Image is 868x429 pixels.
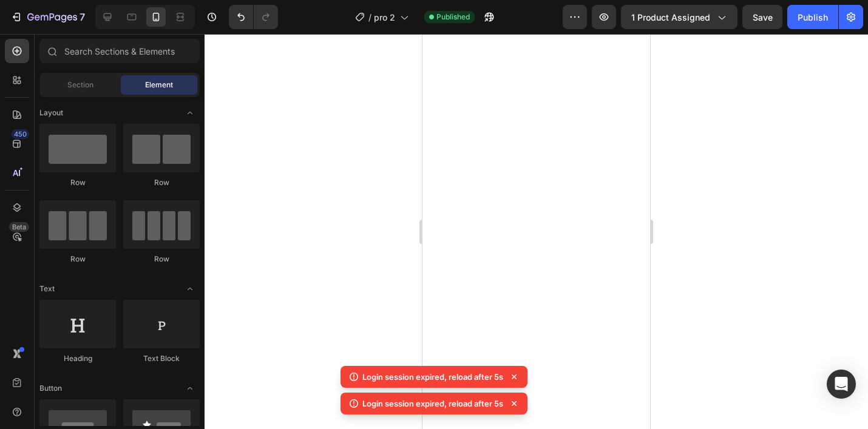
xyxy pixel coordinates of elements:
iframe: Design area [422,34,650,429]
div: Text Block [123,353,200,364]
div: Row [39,177,116,188]
button: Save [742,5,782,29]
input: Search Sections & Elements [39,39,200,63]
span: / [368,11,371,24]
span: 1 product assigned [631,11,710,24]
div: Beta [9,222,29,232]
div: Heading [39,353,116,364]
p: Login session expired, reload after 5s [362,371,503,383]
span: Toggle open [180,103,200,123]
div: Row [123,254,200,265]
span: Save [753,12,773,22]
p: Login session expired, reload after 5s [362,397,503,410]
span: Layout [39,107,63,118]
div: Publish [798,11,828,24]
div: 450 [12,129,29,139]
div: Row [39,254,116,265]
div: Open Intercom Messenger [827,370,856,399]
span: Text [39,283,55,294]
span: Toggle open [180,279,200,299]
p: 7 [80,10,85,24]
button: 7 [5,5,90,29]
div: Undo/Redo [229,5,278,29]
div: Row [123,177,200,188]
span: Toggle open [180,379,200,398]
span: Section [67,79,93,90]
span: Published [436,12,470,22]
span: Element [145,79,173,90]
span: pro 2 [374,11,395,24]
button: 1 product assigned [621,5,737,29]
span: Button [39,383,62,394]
button: Publish [787,5,838,29]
